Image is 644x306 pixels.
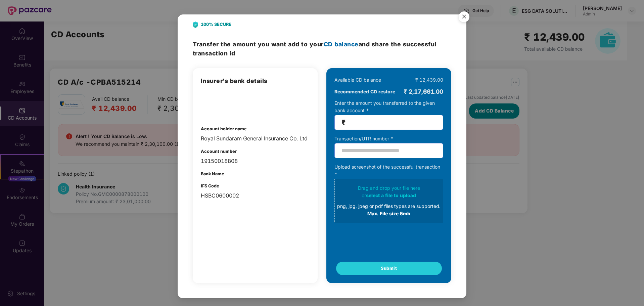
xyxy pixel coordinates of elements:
b: IFS Code [201,183,219,188]
div: HSBC0600002 [201,191,310,200]
img: svg+xml;base64,PHN2ZyB4bWxucz0iaHR0cDovL3d3dy53My5vcmcvMjAwMC9zdmciIHdpZHRoPSI1NiIgaGVpZ2h0PSI1Ni... [455,8,473,27]
span: select a file to upload [366,193,416,199]
h3: Transfer the amount and share the successful transaction id [193,40,451,58]
div: or [337,192,441,200]
div: Drag and drop your file here [337,185,441,218]
b: 100% SECURE [201,21,231,28]
span: ₹ [341,119,346,127]
img: svg+xml;base64,PHN2ZyB4bWxucz0iaHR0cDovL3d3dy53My5vcmcvMjAwMC9zdmciIHdpZHRoPSIyNCIgaGVpZ2h0PSIyOC... [193,21,198,28]
div: Enter the amount you transferred to the given bank account * [334,100,443,130]
div: Upload screenshot of the successful transaction * [334,164,443,223]
div: png, jpg, jpeg or pdf files types are supported. [337,203,441,210]
div: Available CD balance [334,76,381,84]
div: ₹ 2,17,661.00 [404,87,443,96]
b: Recommended CD restore [334,88,395,95]
img: login [201,92,236,116]
button: Submit [336,262,442,275]
div: Royal Sundaram General Insurance Co. Ltd [201,134,310,143]
b: Bank Name [201,171,224,176]
b: Account number [201,149,237,154]
span: CD balance [324,41,359,48]
div: ₹ 12,439.00 [415,76,443,84]
span: you want add to your [258,41,359,48]
button: Close [455,8,473,26]
div: Max. File size 5mb [337,210,441,218]
div: Transaction/UTR number * [334,135,443,143]
span: Submit [381,265,397,272]
b: Account holder name [201,126,247,131]
div: 19150018808 [201,157,310,165]
h3: Insurer’s bank details [201,76,310,86]
span: Drag and drop your file hereorselect a file to uploadpng, jpg, jpeg or pdf files types are suppor... [335,179,443,223]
